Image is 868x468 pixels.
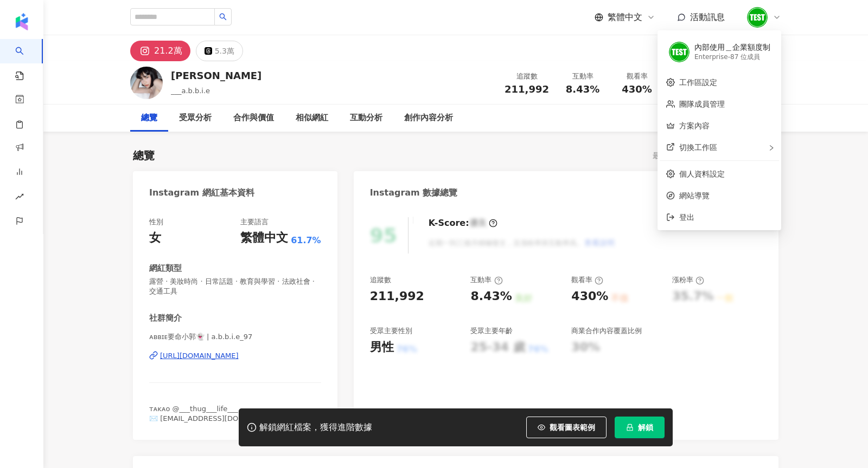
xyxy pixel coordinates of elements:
span: 繁體中文 [608,11,642,23]
div: 觀看率 [616,71,658,82]
div: 受眾分析 [179,112,212,125]
div: 430% [571,288,608,305]
div: 漲粉率 [672,275,704,285]
img: KOL Avatar [130,67,163,99]
div: 女 [149,230,161,246]
img: unnamed.png [747,7,768,28]
span: 露營 · 美妝時尚 · 日常話題 · 教育與學習 · 法政社會 · 交通工具 [149,277,321,296]
div: 受眾主要性別 [370,326,412,336]
span: ___a.b.b.i.e [171,87,210,95]
div: 相似網紅 [296,112,328,125]
div: 合作與價值 [233,112,274,125]
span: 登出 [679,213,694,222]
div: 8.43% [470,288,512,305]
a: [URL][DOMAIN_NAME] [149,351,321,361]
span: 觀看圖表範例 [550,423,595,432]
span: 切換工作區 [679,143,717,152]
a: 工作區設定 [679,78,717,87]
div: 最後更新日期：[DATE] [653,151,731,160]
div: 總覽 [133,148,155,163]
div: 男性 [370,339,394,356]
div: [URL][DOMAIN_NAME] [160,351,239,361]
a: 方案內容 [679,121,710,130]
div: 211,992 [370,288,424,305]
div: 社群簡介 [149,313,182,324]
div: 互動率 [470,275,502,285]
a: search [15,39,37,81]
a: 個人資料設定 [679,170,725,178]
span: 61.7% [291,235,321,246]
button: 21.2萬 [130,41,190,61]
span: 211,992 [505,83,549,95]
span: ᴀʙʙɪᴇ要命小郭👻 | a.b.b.i.e_97 [149,332,321,342]
div: 追蹤數 [370,275,391,285]
div: 21.2萬 [154,43,182,58]
span: 活動訊息 [690,12,725,22]
img: logo icon [13,13,30,30]
div: 5.3萬 [215,43,234,58]
div: 內部使用＿企業額度制 [694,42,770,53]
div: 觀看率 [571,275,603,285]
div: 主要語言 [240,217,269,227]
span: right [768,145,775,151]
div: 創作內容分析 [404,112,453,125]
div: 商業合作內容覆蓋比例 [571,326,642,336]
span: 8.43% [566,84,599,95]
span: search [219,13,227,21]
div: 總覽 [141,112,157,125]
div: 性別 [149,217,163,227]
button: 解鎖 [615,417,665,438]
div: 互動分析 [350,112,382,125]
button: 5.3萬 [196,41,243,61]
div: [PERSON_NAME] [171,69,261,82]
div: Instagram 數據總覽 [370,187,458,199]
div: Enterprise - 87 位成員 [694,53,770,62]
img: unnamed.png [669,42,690,62]
button: 觀看圖表範例 [526,417,607,438]
a: 團隊成員管理 [679,100,725,108]
span: 網站導覽 [679,190,773,201]
div: 互動率 [562,71,603,82]
div: K-Score : [429,217,497,229]
span: 430% [622,84,652,95]
div: 追蹤數 [505,71,549,82]
span: 解鎖 [638,423,653,432]
span: ᴛᴀᴋᴀᴏ @___thug___life___ ✉️ [EMAIL_ADDRESS][DOMAIN_NAME] [149,405,283,422]
span: lock [626,424,634,431]
div: 繁體中文 [240,230,288,246]
span: rise [15,186,24,210]
div: 解鎖網紅檔案，獲得進階數據 [259,422,372,433]
div: 受眾主要年齡 [470,326,513,336]
div: 網紅類型 [149,263,182,274]
div: Instagram 網紅基本資料 [149,187,254,199]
